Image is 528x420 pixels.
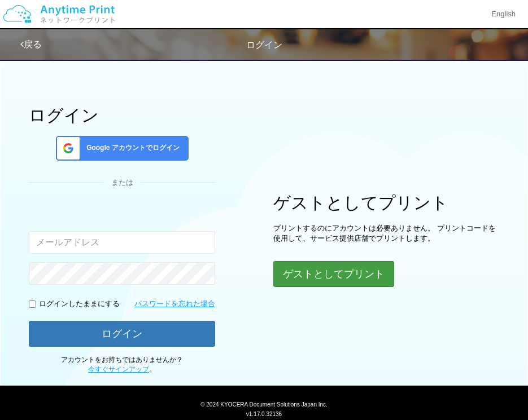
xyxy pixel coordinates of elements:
[29,231,215,254] input: メールアドレス
[134,299,215,310] a: パスワードを忘れた場合
[29,355,215,374] p: アカウントをお持ちではありませんか？
[246,40,282,50] span: ログイン
[273,193,499,212] h1: ゲストとしてプリント
[88,365,149,373] a: 今すぐサインアップ
[20,39,42,49] a: 戻る
[29,106,215,125] h1: ログイン
[273,261,394,287] button: ゲストとしてプリント
[29,321,215,347] button: ログイン
[200,400,328,408] span: © 2024 KYOCERA Document Solutions Japan Inc.
[82,143,180,153] span: Google アカウントでログイン
[246,410,282,417] span: v1.17.0.32136
[88,365,156,373] span: 。
[29,178,215,188] div: または
[273,223,499,244] p: プリントするのにアカウントは必要ありません。 プリントコードを使用して、サービス提供店舗でプリントします。
[39,299,120,310] p: ログインしたままにする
